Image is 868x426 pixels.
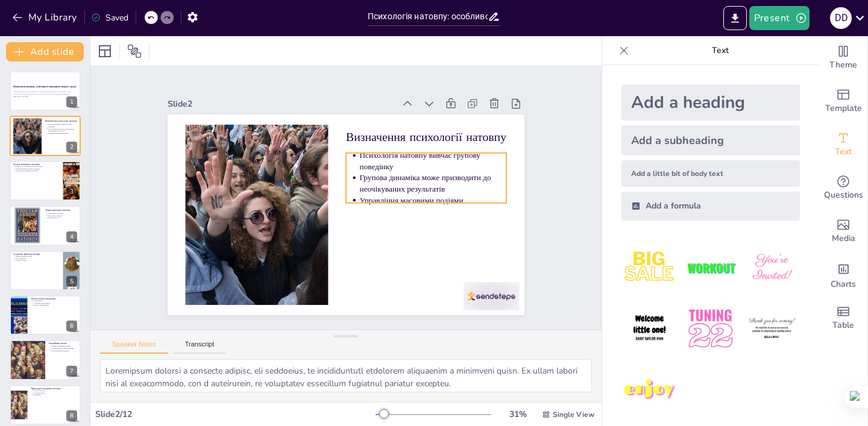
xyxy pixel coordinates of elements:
input: Insert title [368,8,488,25]
p: Роль лідерства [16,257,59,260]
button: Present [749,6,810,30]
img: 5.jpeg [682,301,738,357]
span: Charts [831,278,856,291]
div: Get real-time input from your audience [819,166,867,210]
div: 4 [66,231,77,242]
p: Визначення психології натовпу [377,142,517,250]
div: 7 [66,366,77,377]
span: Template [825,102,862,115]
div: 6 [10,295,81,335]
p: Швидке поширення емоцій [51,345,77,348]
button: D D [830,6,852,30]
div: Add charts and graphs [819,253,867,296]
button: Speaker Notes [100,340,168,354]
p: [PERSON_NAME] як основоположник [16,165,59,168]
span: Theme [829,58,857,72]
div: 7 [10,340,81,380]
div: 4 [10,205,81,245]
button: Add slide [6,42,84,61]
p: Анонімність у натовпі [48,213,77,215]
div: D D [830,7,852,29]
p: Управління масовими подіями [48,132,77,134]
div: Add text boxes [819,123,867,166]
div: 1 [66,96,77,107]
div: Add ready made slides [819,80,867,123]
span: Media [832,232,855,245]
p: Соціальне підкріплення [34,302,77,304]
div: 2 [10,116,81,155]
button: Export to PowerPoint [723,6,747,30]
button: Transcript [173,340,227,354]
span: Text [835,145,852,158]
p: Generated with [URL] [13,95,77,98]
img: 3.jpeg [744,240,800,296]
div: 2 [66,142,77,152]
div: Add a formula [621,192,800,221]
p: Групова динаміка може призводити до неочікуваних результатів [359,185,491,289]
span: Position [127,44,142,58]
div: Slide 2 / 12 [95,409,376,420]
p: Позитивні та негативні наслідки [51,348,77,350]
p: Відчуття єдності [48,217,77,219]
div: Add a little bit of body text [621,160,800,187]
div: Add images, graphics, shapes or video [819,210,867,253]
div: Layout [95,42,115,61]
p: Вплив емоцій на групову поведінку [16,168,59,170]
p: Характеристики натовпу [45,208,77,212]
p: Психологічні механізми [31,297,77,301]
div: Add a subheading [621,125,800,155]
p: Подальші дослідження натовпів [16,170,59,172]
strong: Психологія натовпу: особливості поведінки людей у групі [13,86,76,89]
div: 6 [66,321,77,331]
p: Вплив соціальних норм [16,255,59,257]
div: 8 [66,410,77,421]
img: 7.jpeg [621,362,678,418]
div: 5 [10,251,81,290]
p: Емоційність натовпу [48,215,77,217]
img: 1.jpeg [621,240,678,296]
div: 5 [66,276,77,287]
div: Saved [91,12,128,23]
p: Приклади поведінки натовпу [31,386,77,390]
span: Single View [553,410,594,419]
p: Цінності в групі [16,259,59,262]
p: Text [634,36,807,65]
p: Спортивні події [34,392,77,394]
textarea: Loremipsum dolorsi a consecte adipisc, eli seddoeius, te incididuntutl etdolorem aliquaenim a min... [100,359,592,392]
p: У цій презентації ми розглянемо, як групова динаміка впливає на поведінку людей, особливості нато... [13,91,77,95]
div: Change the overall theme [819,36,867,80]
button: My Library [9,8,82,27]
div: 3 [10,161,81,201]
img: 2.jpeg [682,240,738,296]
img: 4.jpeg [621,301,678,357]
span: Table [832,319,854,332]
img: 6.jpeg [744,301,800,357]
div: Add a table [819,296,867,340]
div: 1 [10,71,81,111]
div: 8 [10,385,81,425]
p: Історія вивчення натовпів [13,163,60,166]
div: 3 [66,186,77,197]
div: Slide 2 [254,12,444,154]
p: Управління масовими подіями [352,203,477,298]
p: Емоційний вплив [49,342,77,345]
p: Масові протести [34,389,77,392]
div: Add a heading [621,84,800,121]
p: Психологія натовпу вивчає групову поведінку [372,167,504,271]
p: Психологія натовпу вивчає групову поведінку [48,123,77,127]
p: Соціальні фактори впливу [13,252,60,255]
div: 31 % [503,409,532,420]
p: Групова динаміка може призводити до неочікуваних результатів [48,128,77,132]
p: Групова ідентифікація [34,304,77,307]
span: Questions [824,189,863,202]
p: Конформізм [34,299,77,302]
p: Прогнозування поведінки [51,349,77,352]
p: Визначення психології натовпу [45,119,77,122]
p: Фестивалі [34,393,77,396]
